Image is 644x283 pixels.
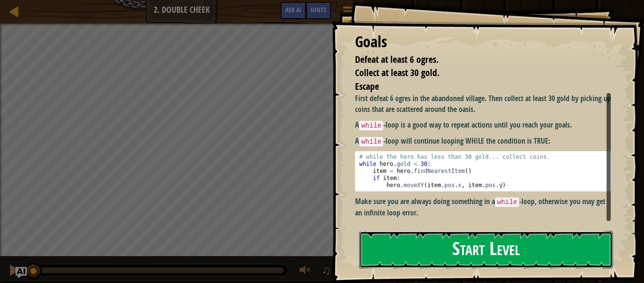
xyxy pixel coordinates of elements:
[285,5,301,14] span: Ask AI
[355,53,438,66] span: Defeat at least 6 ogres.
[355,93,611,115] p: First defeat 6 ogres in the abandoned village. Then collect at least 30 gold by picking up coins ...
[355,136,611,147] p: A -loop will continue looping WHILE the condition is TRUE:
[16,267,27,278] button: Ask AI
[495,197,519,207] code: while
[322,263,331,277] span: ♫
[359,137,383,146] code: while
[359,231,613,268] button: Start Level
[355,66,439,79] span: Collect at least 30 gold.
[320,262,336,281] button: ♫
[355,80,379,93] span: Escape
[343,66,609,80] li: Collect at least 30 gold.
[5,262,24,281] button: Ctrl + P: Pause
[311,5,326,14] span: Hints
[355,120,611,131] p: A -loop is a good way to repeat actions until you reach your goals.
[355,31,611,53] div: Goals
[359,121,383,130] code: while
[296,262,315,281] button: Adjust volume
[281,2,306,19] button: Ask AI
[355,196,611,218] p: Make sure you are always doing something in a -loop, otherwise you may get an infinite loop error.
[343,80,609,94] li: Escape
[343,53,609,67] li: Defeat at least 6 ogres.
